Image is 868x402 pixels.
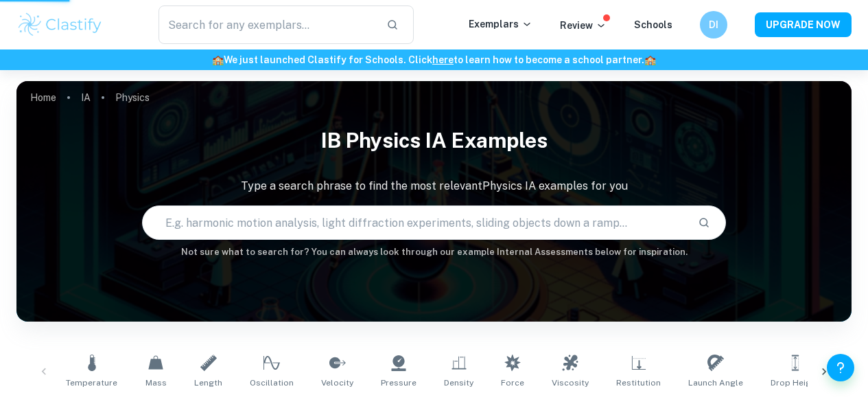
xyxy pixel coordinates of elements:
[381,377,417,389] span: Pressure
[432,54,454,65] a: here
[634,19,672,30] a: Schools
[469,16,532,32] p: Exemplars
[827,354,854,381] button: Help and Feedback
[444,377,473,389] span: Density
[755,12,852,37] button: UPGRADE NOW
[706,17,722,32] h6: DI
[250,377,294,389] span: Oscillation
[212,54,224,65] span: 🏫
[771,377,819,389] span: Drop Height
[145,377,167,389] span: Mass
[66,377,117,389] span: Temperature
[16,245,852,259] h6: Not sure what to search for? You can always look through our example Internal Assessments below f...
[16,11,104,38] img: Clastify logo
[700,11,727,38] button: DI
[115,90,150,105] p: Physics
[688,377,743,389] span: Launch Angle
[644,54,656,65] span: 🏫
[692,211,716,234] button: Search
[143,203,688,242] input: E.g. harmonic motion analysis, light diffraction experiments, sliding objects down a ramp...
[321,377,353,389] span: Velocity
[16,120,852,161] h1: IB Physics IA examples
[30,88,56,107] a: Home
[194,377,222,389] span: Length
[501,377,524,389] span: Force
[616,377,661,389] span: Restitution
[3,52,865,67] h6: We just launched Clastify for Schools. Click to learn how to become a school partner.
[81,88,91,107] a: IA
[159,5,375,44] input: Search for any exemplars...
[552,377,589,389] span: Viscosity
[16,178,852,194] p: Type a search phrase to find the most relevant Physics IA examples for you
[560,18,607,33] p: Review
